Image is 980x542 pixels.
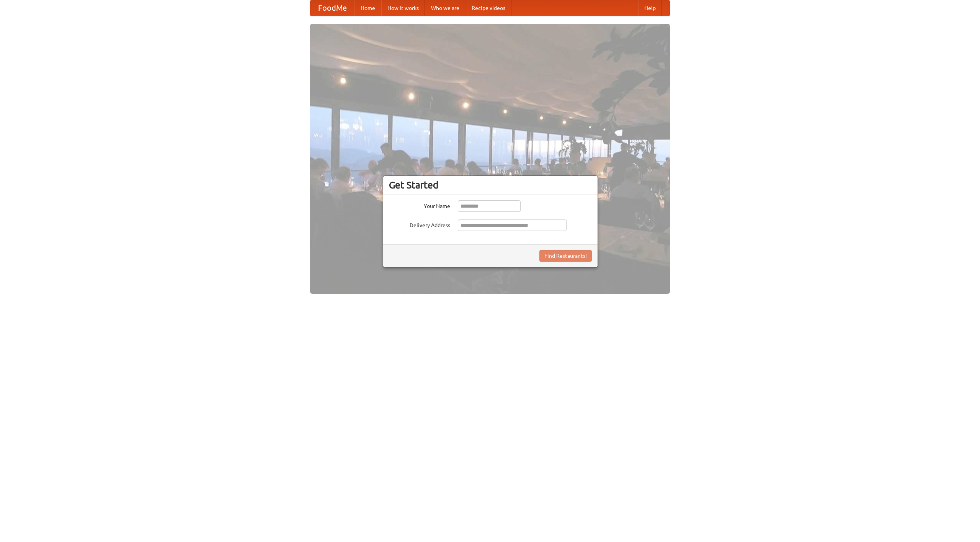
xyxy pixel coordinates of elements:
label: Your Name [389,200,450,210]
a: Who we are [425,0,465,16]
a: Help [638,0,662,16]
a: FoodMe [310,0,354,16]
a: Recipe videos [465,0,511,16]
label: Delivery Address [389,219,450,229]
a: Home [354,0,381,16]
h3: Get Started [389,179,592,191]
button: Find Restaurants! [539,250,592,262]
a: How it works [381,0,425,16]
